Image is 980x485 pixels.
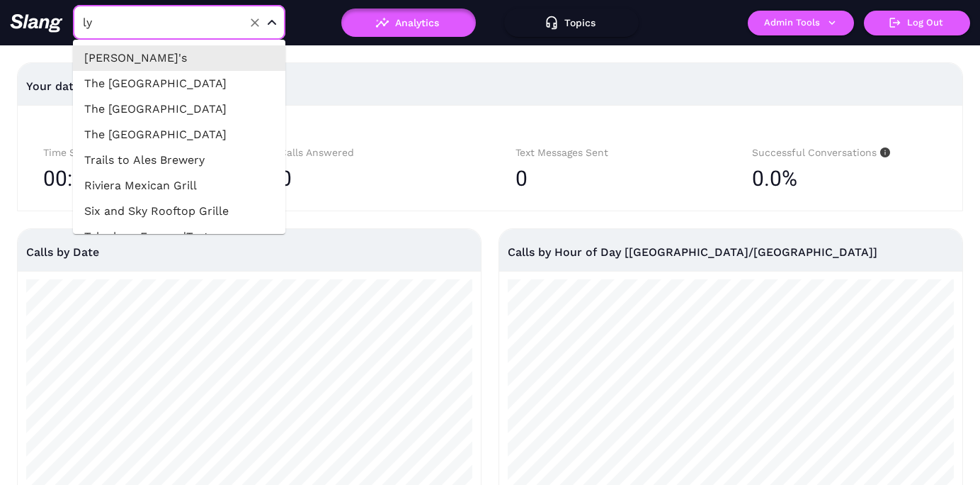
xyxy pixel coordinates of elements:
[73,122,285,147] li: The [GEOGRAPHIC_DATA]
[43,161,125,196] span: 00:00:00
[263,14,280,31] button: Close
[73,45,285,71] li: [PERSON_NAME]'s
[752,161,797,196] span: 0.0%
[245,13,265,33] button: Clear
[43,147,112,158] span: Time Saved
[26,229,472,275] div: Calls by Date
[877,147,890,157] span: info-circle
[752,147,890,158] span: Successful Conversations
[73,71,285,96] li: The [GEOGRAPHIC_DATA]
[280,145,465,161] div: Calls Answered
[341,9,476,37] button: Analytics
[280,166,292,191] span: 0
[341,17,476,27] a: Analytics
[26,69,954,104] div: Your data for the past
[73,224,285,250] li: TelephonyForwardTest
[73,199,285,224] li: Six and Sky Rooftop Grille
[504,9,639,37] button: Topics
[10,13,63,33] img: 623511267c55cb56e2f2a487_logo2.png
[748,11,854,35] button: Admin Tools
[73,173,285,199] li: Riviera Mexican Grill
[508,229,954,275] div: Calls by Hour of Day [[GEOGRAPHIC_DATA]/[GEOGRAPHIC_DATA]]
[864,11,970,35] button: Log Out
[515,166,528,191] span: 0
[73,147,285,173] li: Trails to Ales Brewery
[515,145,701,161] div: Text Messages Sent
[73,96,285,122] li: The [GEOGRAPHIC_DATA]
